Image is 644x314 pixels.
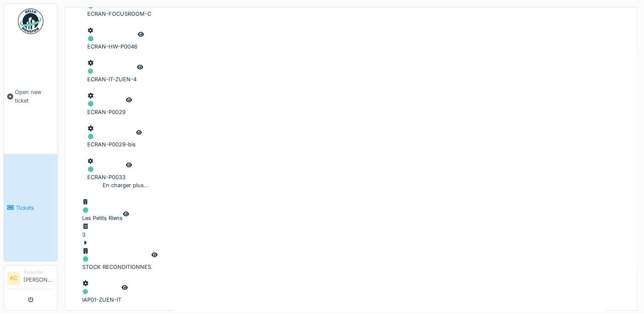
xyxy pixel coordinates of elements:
[7,272,20,285] li: AC
[15,88,54,104] span: Open new ticket
[23,269,54,275] div: Requester
[103,181,620,189] div: En charger plus…
[23,269,54,287] li: [PERSON_NAME]
[18,9,43,34] img: Badge_color-CXgf-gQk.svg
[82,247,151,271] div: STOCK RECONDITIONNES
[82,231,92,239] div: 3
[82,198,123,223] div: Les Petits Riens
[7,269,54,289] a: AC Requester[PERSON_NAME]
[16,204,54,212] span: Tickets
[82,280,121,304] div: IAP01-ZUEN-IT
[87,124,136,149] div: ECRAN-P0029-bis
[87,91,126,116] div: ECRAN-P0029
[87,59,137,84] div: ECRAN-IT-ZUEN-4
[4,154,57,261] a: Tickets
[4,39,57,154] a: Open new ticket
[87,26,137,51] div: ECRAN-HW-P0046
[87,157,126,182] div: ECRAN-P0033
